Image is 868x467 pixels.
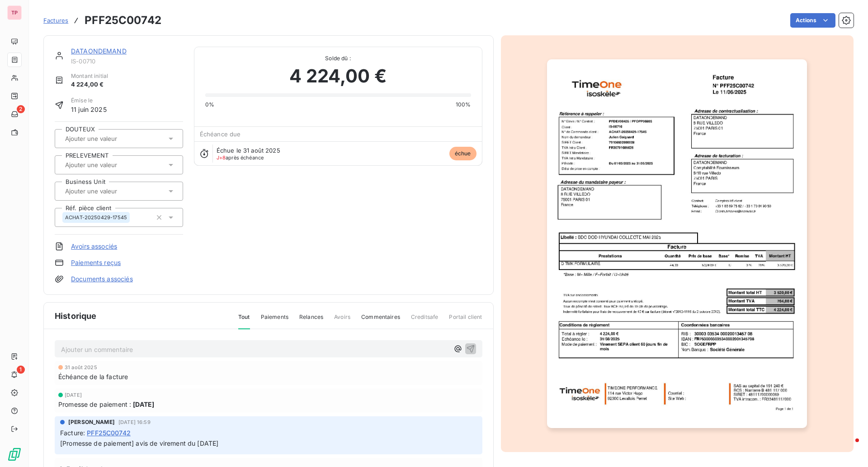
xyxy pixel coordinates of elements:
a: DATAONDEMAND [71,47,127,55]
span: 31 août 2025 [65,365,97,370]
span: Avoirs [334,313,350,328]
span: [Promesse de paiement] avis de virement du [DATE] [60,439,218,447]
a: Factures [43,16,68,25]
span: Paiements [261,313,288,328]
button: Actions [790,13,835,28]
span: Tout [238,313,250,329]
span: [PERSON_NAME] [68,418,115,426]
span: Échéance due [200,130,241,138]
img: invoice_thumbnail [547,59,807,428]
span: [DATE] [133,400,154,409]
span: J+8 [217,154,226,161]
h3: PFF25C00742 [85,12,161,29]
span: 4 224,00 € [289,63,387,90]
img: Logo LeanPay [7,447,22,462]
span: Montant initial [71,72,108,80]
span: 2 [17,105,25,113]
span: Creditsafe [411,313,439,328]
span: Historique [55,310,97,322]
span: [DATE] 16:59 [118,419,151,425]
a: Documents associés [71,274,133,284]
span: IS-00710 [71,58,183,65]
span: Échéance de la facture [58,372,128,381]
span: PFF25C00742 [87,428,131,438]
input: Ajouter une valeur [64,187,155,195]
input: Ajouter une valeur [64,135,155,143]
input: Ajouter une valeur [64,161,155,169]
span: 1 [17,366,25,374]
span: 0% [205,101,214,109]
a: Avoirs associés [71,242,117,251]
span: Factures [43,17,68,24]
iframe: Intercom live chat [837,436,859,458]
span: 11 juin 2025 [71,105,107,114]
span: Émise le [71,96,107,105]
a: Paiements reçus [71,258,121,267]
div: TP [7,5,22,20]
span: Relances [299,313,323,328]
span: Portail client [449,313,482,328]
span: ACHAT-20250429-17545 [65,215,127,220]
span: Échue le 31 août 2025 [217,147,280,154]
span: Commentaires [361,313,400,328]
span: Promesse de paiement : [58,400,131,409]
span: après échéance [217,155,264,160]
span: 4 224,00 € [71,80,108,89]
span: [DATE] [65,392,82,398]
span: Solde dû : [205,54,471,63]
span: 100% [456,101,471,109]
span: Facture : [60,428,85,438]
span: échue [449,147,476,160]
